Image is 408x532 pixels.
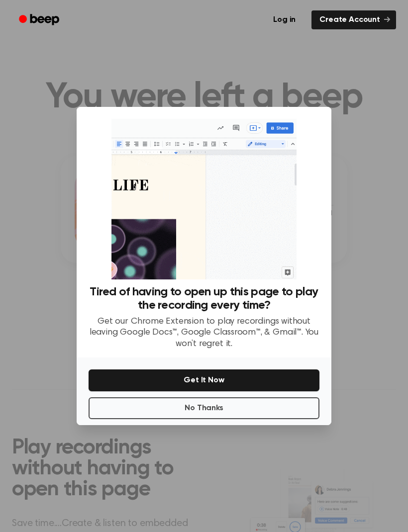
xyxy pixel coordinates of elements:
h3: Tired of having to open up this page to play the recording every time? [89,285,319,312]
a: Log in [263,8,306,31]
p: Get our Chrome Extension to play recordings without leaving Google Docs™, Google Classroom™, & Gm... [89,316,319,350]
a: Create Account [311,10,396,29]
a: Beep [12,10,68,30]
img: Beep extension in action [111,119,296,279]
button: No Thanks [89,397,319,419]
button: Get It Now [89,369,319,391]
